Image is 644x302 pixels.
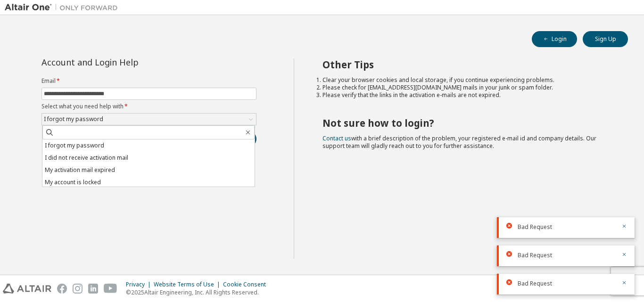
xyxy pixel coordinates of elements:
li: Please verify that the links in the activation e-mails are not expired. [322,91,611,99]
label: Email [41,77,256,85]
li: I forgot my password [42,139,255,152]
h2: Other Tips [322,58,611,71]
p: © 2025 Altair Engineering, Inc. All Rights Reserved. [126,288,272,296]
div: I forgot my password [42,114,105,124]
button: Login [532,31,577,47]
div: I forgot my password [42,114,256,125]
a: Contact us [322,134,351,142]
img: Altair One [5,3,123,12]
div: Website Terms of Use [154,281,223,288]
label: Select what you need help with [41,103,256,110]
span: Bad Request [518,280,552,287]
span: Bad Request [518,223,552,231]
img: altair_logo.svg [3,284,51,294]
img: youtube.svg [104,284,117,294]
div: Cookie Consent [223,281,272,288]
div: Privacy [126,281,154,288]
h2: Not sure how to login? [322,117,611,129]
img: instagram.svg [73,284,83,294]
span: with a brief description of the problem, your registered e-mail id and company details. Our suppo... [322,134,596,150]
img: linkedin.svg [88,284,98,294]
div: Account and Login Help [41,58,214,66]
li: Clear your browser cookies and local storage, if you continue experiencing problems. [322,76,611,84]
img: facebook.svg [57,284,67,294]
li: Please check for [EMAIL_ADDRESS][DOMAIN_NAME] mails in your junk or spam folder. [322,84,611,91]
span: Bad Request [518,252,552,259]
button: Sign Up [583,31,628,47]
